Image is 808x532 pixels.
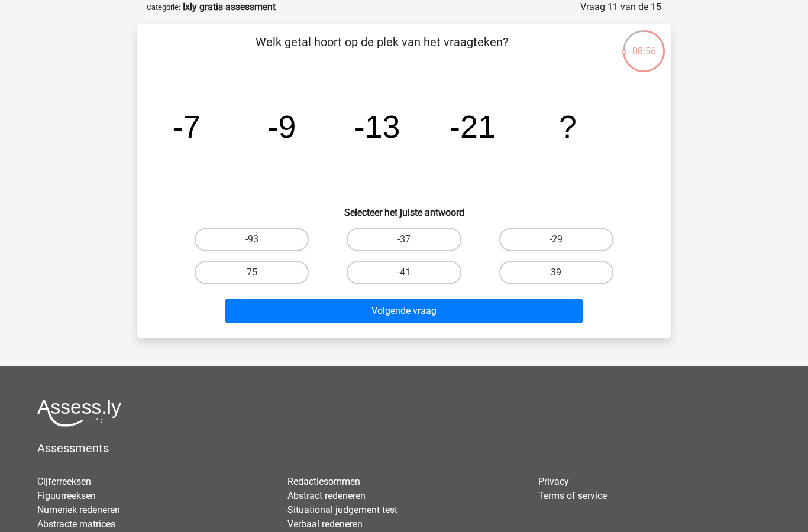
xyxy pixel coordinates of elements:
label: 75 [195,261,309,284]
label: -37 [347,228,461,251]
img: Assessly logo [37,399,121,427]
a: Abstracte matrices [37,518,115,530]
strong: Ixly gratis assessment [183,1,276,12]
small: Categorie: [147,3,180,12]
h5: Assessments [37,441,771,455]
a: Terms of service [538,490,607,501]
a: Figuurreeksen [37,490,96,501]
a: Numeriek redeneren [37,504,120,515]
h6: Selecteer het juiste antwoord [156,197,652,218]
label: 39 [499,261,613,284]
a: Situational judgement test [287,504,397,515]
a: Verbaal redeneren [287,518,363,530]
tspan: -13 [354,109,400,144]
tspan: -9 [268,109,296,144]
a: Abstract redeneren [287,490,366,501]
a: Redactiesommen [287,476,360,487]
a: Privacy [538,476,569,487]
label: -29 [499,228,613,251]
p: Welk getal hoort op de plek van het vraagteken? [156,33,607,69]
a: Cijferreeksen [37,476,91,487]
label: -93 [195,228,309,251]
div: 08:56 [622,29,666,59]
tspan: -21 [450,109,496,144]
label: -41 [347,261,461,284]
tspan: -7 [172,109,201,144]
button: Volgende vraag [225,299,583,323]
tspan: ? [559,109,577,144]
